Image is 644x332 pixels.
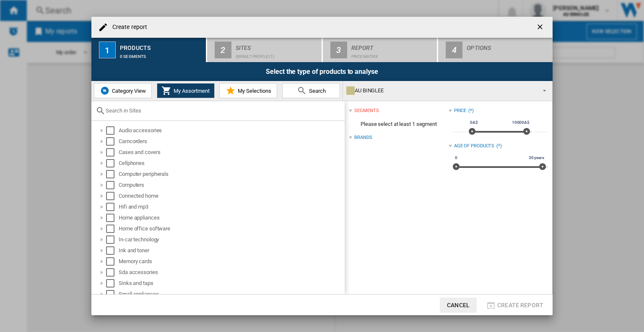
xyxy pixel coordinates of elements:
[120,41,203,50] div: Products
[119,170,343,178] div: Computer peripherals
[119,257,343,266] div: Memory cards
[236,41,318,50] div: Sites
[527,154,545,161] span: 30 years
[323,38,438,62] button: 3 Report Price Matrix
[454,143,495,149] div: Age of products
[157,83,215,98] button: My Assortment
[119,192,343,200] div: Connected home
[532,19,549,36] button: getI18NText('BUTTONS.CLOSE_DIALOG')
[119,203,343,211] div: Hifi and mp3
[106,279,119,288] md-checkbox: Select
[536,23,546,33] ng-md-icon: getI18NText('BUTTONS.CLOSE_DIALOG')
[119,126,343,135] div: Audio accessories
[215,42,231,58] div: 2
[106,257,119,266] md-checkbox: Select
[511,119,531,126] span: 10000A$
[119,148,343,157] div: Cases and covers
[171,88,210,94] span: My Assortment
[469,119,479,126] span: 0A$
[106,137,119,146] md-checkbox: Select
[354,134,372,141] div: Brands
[446,42,462,58] div: 4
[106,159,119,167] md-checkbox: Select
[483,298,546,313] button: Create report
[106,268,119,277] md-checkbox: Select
[236,50,318,59] div: Default profile (1)
[454,154,459,161] span: 0
[106,235,119,244] md-checkbox: Select
[119,290,343,298] div: Small appliances
[119,137,343,146] div: Camcorders
[119,268,343,277] div: Sda accessories
[119,214,343,222] div: Home appliances
[351,41,434,50] div: Report
[307,88,326,94] span: Search
[106,246,119,255] md-checkbox: Select
[351,50,434,59] div: Price Matrix
[438,38,553,62] button: 4 Options
[106,214,119,222] md-checkbox: Select
[108,23,147,31] h4: Create report
[236,88,271,94] span: My Selections
[99,42,116,58] div: 1
[119,159,343,167] div: Cellphones
[106,181,119,189] md-checkbox: Select
[119,246,343,255] div: Ink and toner
[106,290,119,298] md-checkbox: Select
[354,107,379,114] div: segments
[91,38,207,62] button: 1 Products 0 segments
[106,192,119,200] md-checkbox: Select
[497,302,543,308] span: Create report
[440,298,477,313] button: Cancel
[119,235,343,244] div: In-car technology
[106,107,340,114] input: Search in Sites
[106,170,119,178] md-checkbox: Select
[330,42,347,58] div: 3
[91,62,553,81] div: Select the type of products to analyse
[207,38,322,62] button: 2 Sites Default profile (1)
[94,83,152,98] button: Category View
[120,50,203,59] div: 0 segments
[119,279,343,288] div: Sinks and taps
[219,83,277,98] button: My Selections
[119,181,343,189] div: Computers
[119,225,343,233] div: Home office software
[106,225,119,233] md-checkbox: Select
[346,85,535,97] div: AU BINGLEE
[467,41,549,50] div: Options
[100,86,110,96] img: wiser-icon-blue.png
[282,83,340,98] button: Search
[454,107,467,114] div: Price
[106,203,119,211] md-checkbox: Select
[106,126,119,135] md-checkbox: Select
[349,116,448,132] span: Please select at least 1 segment
[110,88,146,94] span: Category View
[106,148,119,157] md-checkbox: Select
